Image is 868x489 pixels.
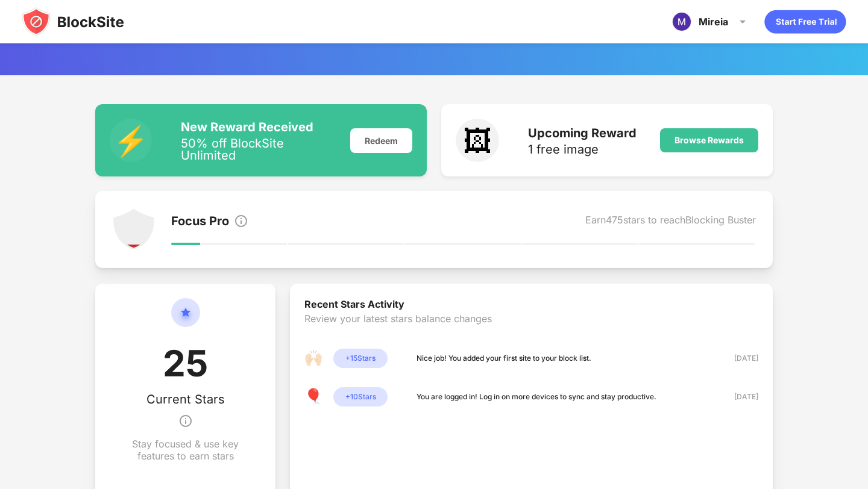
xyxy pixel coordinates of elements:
div: Recent Stars Activity [304,298,758,313]
div: 25 [163,341,208,392]
div: Earn 475 stars to reach Blocking Buster [585,214,756,231]
img: ACg8ocIr9zsBI1VRT5VYR3Fq8n7KFcaGWstfjnD68J7kpGPhVJunUHU=s96-c [672,12,691,31]
div: 🖼 [456,119,499,162]
div: New Reward Received [181,120,336,134]
div: Stay focused & use key features to earn stars [124,438,247,462]
div: 🎈 [304,387,324,406]
div: Current Stars [146,392,225,406]
div: Browse Rewards [675,135,744,145]
div: ⚡️ [110,119,151,162]
img: points-level-1.svg [112,208,156,251]
div: Upcoming Reward [528,126,637,140]
div: 50% off BlockSite Unlimited [181,137,336,161]
img: blocksite-icon-black.svg [22,7,124,36]
img: info.svg [178,406,193,435]
div: Mireia [699,16,728,28]
div: animation [764,10,846,34]
div: + 15 Stars [333,349,388,368]
div: [DATE] [715,391,758,403]
img: info.svg [234,214,248,228]
div: Focus Pro [171,214,229,231]
div: + 10 Stars [333,387,388,406]
div: Nice job! You added your first site to your block list. [417,352,591,364]
img: circle-star.svg [171,298,200,341]
div: Redeem [350,128,412,153]
div: [DATE] [715,352,758,364]
div: You are logged in! Log in on more devices to sync and stay productive. [417,391,656,403]
div: 1 free image [528,143,637,155]
div: 🙌🏻 [304,349,324,368]
div: Review your latest stars balance changes [304,313,758,349]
